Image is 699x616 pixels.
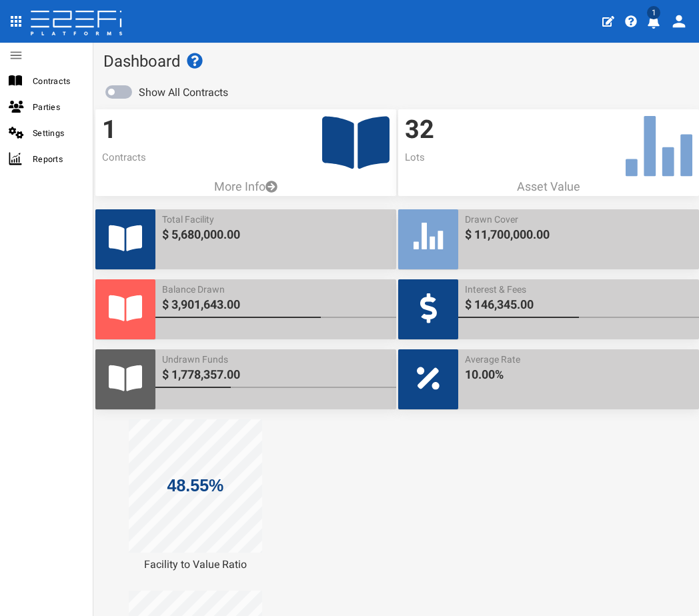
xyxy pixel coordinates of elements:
[103,53,689,70] h1: Dashboard
[162,213,390,226] span: Total Facility
[162,296,390,313] span: $ 3,901,643.00
[95,178,396,195] a: More Info
[465,283,692,296] span: Interest & Fees
[102,116,390,144] h3: 1
[465,226,692,243] span: $ 11,700,000.00
[465,353,692,366] span: Average Rate
[95,557,295,573] div: Facility to Value Ratio
[33,125,82,141] span: Settings
[405,116,692,144] h3: 32
[465,213,692,226] span: Drawn Cover
[465,296,692,313] span: $ 146,345.00
[465,366,692,383] span: 10.00%
[139,85,228,101] label: Show All Contracts
[162,353,390,366] span: Undrawn Funds
[162,366,390,383] span: $ 1,778,357.00
[162,226,390,243] span: $ 5,680,000.00
[33,73,82,89] span: Contracts
[33,151,82,167] span: Reports
[405,151,692,165] p: Lots
[33,99,82,115] span: Parties
[102,151,390,165] p: Contracts
[162,283,390,296] span: Balance Drawn
[398,178,699,195] p: Asset Value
